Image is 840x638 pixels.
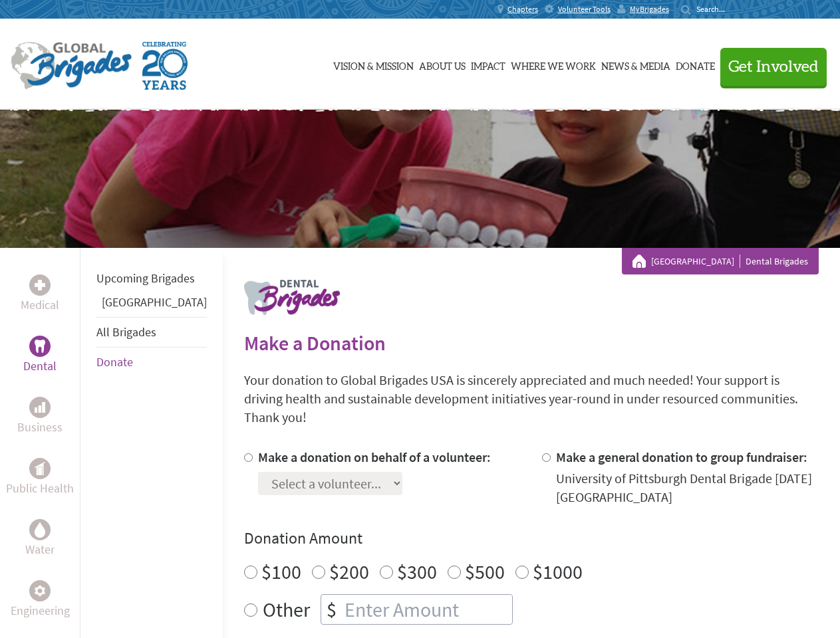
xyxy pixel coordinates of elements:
[342,595,512,624] input: Enter Amount
[35,522,45,537] img: Water
[35,585,45,596] img: Engineering
[258,449,491,465] label: Make a donation on behalf of a volunteer:
[507,4,538,15] span: Chapters
[471,31,505,98] a: Impact
[630,4,669,15] span: MyBrigades
[142,42,188,90] img: Global Brigades Celebrating 20 Years
[720,48,827,86] button: Get Involved
[728,59,819,75] span: Get Involved
[244,331,819,355] h2: Make a Donation
[21,296,59,314] p: Medical
[558,4,611,15] span: Volunteer Tools
[419,31,466,98] a: About Us
[676,31,715,98] a: Donate
[29,580,51,601] div: Engineering
[23,357,57,375] p: Dental
[96,293,207,317] li: Panama
[29,336,51,357] div: Dental
[29,458,51,479] div: Public Health
[533,559,583,584] label: $1000
[96,317,207,348] li: All Brigades
[333,31,414,98] a: Vision & Mission
[321,595,342,624] div: $
[29,519,51,540] div: Water
[11,42,132,90] img: Global Brigades Logo
[21,274,59,314] a: MedicalMedical
[17,418,63,437] p: Business
[35,462,45,475] img: Public Health
[244,528,819,549] h4: Donation Amount
[35,402,45,413] img: Business
[35,280,45,290] img: Medical
[11,601,70,620] p: Engineering
[651,255,740,268] a: [GEOGRAPHIC_DATA]
[25,540,55,559] p: Water
[397,559,437,584] label: $300
[23,336,57,375] a: DentalDental
[25,519,55,559] a: WaterWater
[96,270,195,286] a: Upcoming Brigades
[11,580,70,620] a: EngineeringEngineering
[511,31,596,98] a: Where We Work
[96,348,207,377] li: Donate
[17,397,63,437] a: BusinessBusiness
[696,4,734,14] input: Search...
[29,397,51,418] div: Business
[244,371,819,427] p: Your donation to Global Brigades USA is sincerely appreciated and much needed! Your support is dr...
[102,294,207,310] a: [GEOGRAPHIC_DATA]
[35,340,45,352] img: Dental
[465,559,505,584] label: $500
[96,324,156,340] a: All Brigades
[244,280,340,315] img: logo-dental.png
[6,458,74,498] a: Public HealthPublic Health
[263,594,310,625] label: Other
[6,479,74,498] p: Public Health
[329,559,369,584] label: $200
[96,354,133,370] a: Donate
[261,559,301,584] label: $100
[556,449,807,465] label: Make a general donation to group fundraiser:
[29,274,51,296] div: Medical
[556,469,819,506] div: University of Pittsburgh Dental Brigade [DATE] [GEOGRAPHIC_DATA]
[96,264,207,293] li: Upcoming Brigades
[601,31,670,98] a: News & Media
[632,255,808,268] div: Dental Brigades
